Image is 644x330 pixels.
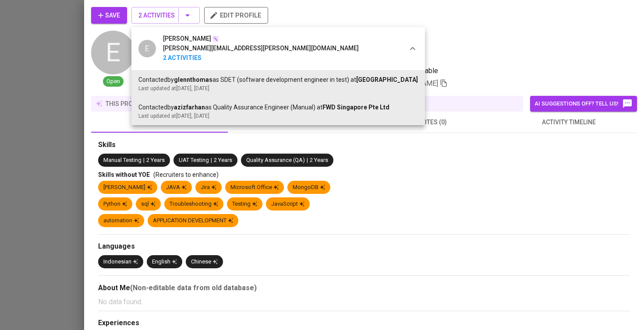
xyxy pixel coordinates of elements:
[163,34,211,44] span: [PERSON_NAME]
[174,76,212,83] b: glennthomas
[138,84,418,92] div: Last updated at [DATE] , [DATE]
[138,112,418,120] div: Last updated at [DATE] , [DATE]
[174,104,205,111] b: azizfarhan
[322,104,389,111] span: FWD Singapore Pte Ltd
[212,35,219,42] img: magic_wand.svg
[138,40,156,57] div: E
[138,103,418,112] div: Contacted by as Quality Assurance Engineer (Manual) at
[163,53,359,63] b: 2 Activities
[163,44,359,53] div: [PERSON_NAME][EMAIL_ADDRESS][PERSON_NAME][DOMAIN_NAME]
[131,27,425,70] div: E[PERSON_NAME][PERSON_NAME][EMAIL_ADDRESS][PERSON_NAME][DOMAIN_NAME]2 Activities
[138,75,418,84] div: Contacted by as SDET (software development engineer in test) at
[356,76,418,83] span: [GEOGRAPHIC_DATA]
